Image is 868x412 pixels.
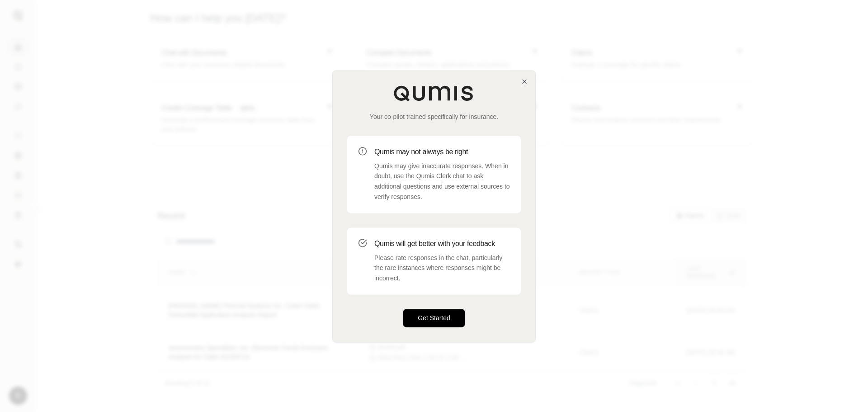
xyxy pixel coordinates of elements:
[347,112,521,121] p: Your co-pilot trained specifically for insurance.
[374,253,510,284] p: Please rate responses in the chat, particularly the rare instances where responses might be incor...
[403,309,465,327] button: Get Started
[393,85,475,101] img: Qumis Logo
[374,161,510,202] p: Qumis may give inaccurate responses. When in doubt, use the Qumis Clerk chat to ask additional qu...
[374,147,510,157] h3: Qumis may not always be right
[374,238,510,249] h3: Qumis will get better with your feedback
